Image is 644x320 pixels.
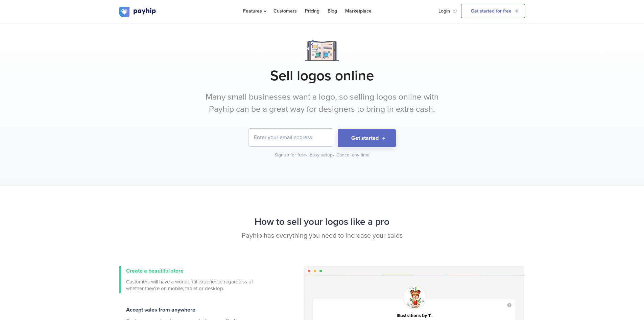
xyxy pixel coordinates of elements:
[126,278,255,292] span: Customers will have a wonderful experience regardless of whether they're on mobile, tablet or des...
[119,7,157,17] img: logo.svg
[119,67,525,84] h1: Sell logos online
[310,152,335,158] div: Easy setup
[243,8,265,14] span: Features
[195,91,449,115] p: Many small businesses want a logo, so selling logos online with Payhip can be a great way for des...
[338,129,396,148] button: Get started
[126,268,184,274] span: Create a beautiful store
[275,152,308,158] div: Signup for free
[333,152,334,158] span: •
[336,152,369,158] div: Cancel any time
[119,266,255,293] a: Create a beautiful store Customers will have a wonderful experience regardless of whether they're...
[305,40,339,61] img: Notebook.png
[306,152,308,158] span: •
[461,4,525,18] a: Get started for free
[126,306,195,313] span: Accept sales from anywhere
[248,129,333,146] input: Enter your email address
[119,231,525,241] p: Payhip has everything you need to increase your sales
[119,213,525,231] h2: How to sell your logos like a pro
